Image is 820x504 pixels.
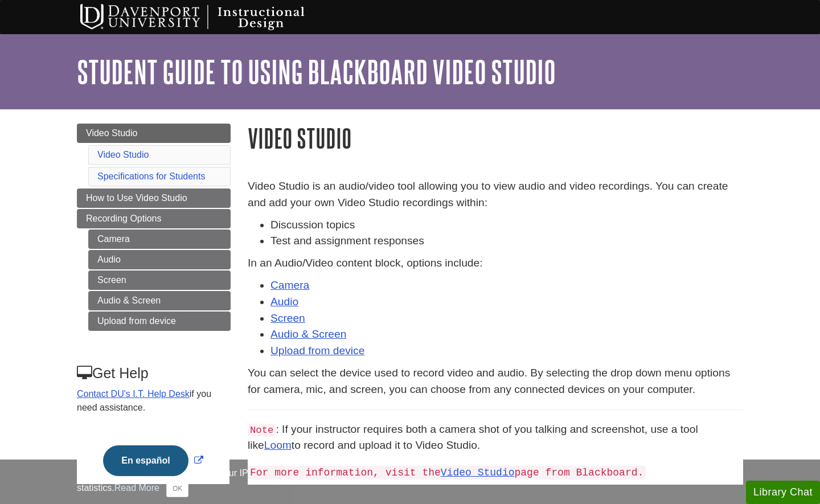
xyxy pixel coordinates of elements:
[86,214,162,223] span: Recording Options
[77,365,229,382] h3: Get Help
[248,178,743,211] p: Video Studio is an audio/video tool allowing you to view audio and video recordings. You can crea...
[270,279,309,291] a: Camera
[77,387,229,415] p: if you need assistance.
[77,124,231,143] a: Video Studio
[77,54,556,89] a: Student Guide to Using Blackboard Video Studio
[270,312,305,324] a: Screen
[746,481,820,504] button: Library Chat
[248,424,276,437] code: Note
[100,456,206,465] a: Link opens in new window
[77,209,231,228] a: Recording Options
[248,466,646,480] code: For more information, visit the page from Blackboard.
[77,124,231,495] div: Guide Page Menu
[270,217,743,233] li: Discussion topics
[86,193,187,203] span: How to Use Video Studio
[248,255,743,272] p: In an Audio/Video content block, options include:
[71,3,345,31] img: Davenport University Instructional Design
[97,171,205,181] a: Specifications for Students
[264,439,292,451] a: Loom
[248,421,743,454] p: : If your instructor requires both a camera shot of you talking and screenshot, use a tool like t...
[270,345,364,357] a: Upload from device
[77,389,190,399] a: Contact DU's I.T. Help Desk
[77,189,231,208] a: How to Use Video Studio
[248,365,743,398] p: You can select the device used to record video and audio. By selecting the drop down menu options...
[270,296,298,308] a: Audio
[97,150,149,159] a: Video Studio
[86,128,137,138] span: Video Studio
[88,291,231,310] a: Audio & Screen
[103,445,188,476] button: En español
[441,467,515,478] a: Video Studio
[88,250,231,269] a: Audio
[88,230,231,249] a: Camera
[88,312,231,331] a: Upload from device
[88,271,231,290] a: Screen
[270,233,743,249] li: Test and assignment responses
[270,328,346,340] a: Audio & Screen
[248,124,743,153] h1: Video Studio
